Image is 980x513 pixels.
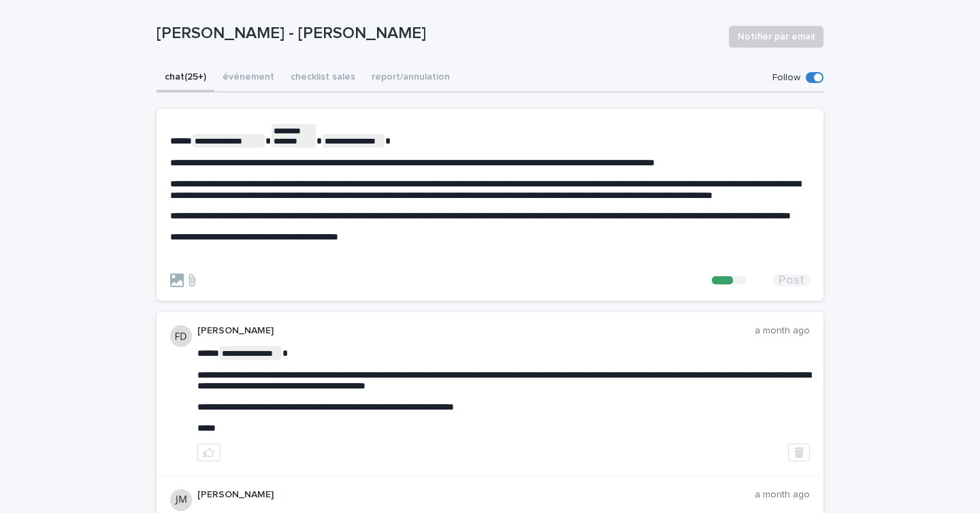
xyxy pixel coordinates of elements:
[729,26,823,48] button: Notifier par email
[712,276,773,284] div: null
[773,274,810,286] button: Post
[779,274,804,286] span: Post
[197,444,220,461] button: like this post
[755,325,810,337] p: a month ago
[214,64,282,93] button: événement
[788,444,810,461] button: Delete post
[157,24,718,44] p: [PERSON_NAME] - [PERSON_NAME]
[157,64,214,93] button: chat (25+)
[282,64,363,93] button: checklist sales
[772,72,800,84] p: Follow
[197,325,755,337] p: [PERSON_NAME]
[363,64,458,93] button: report/annulation
[755,489,810,501] p: a month ago
[738,30,815,44] span: Notifier par email
[197,489,755,501] p: [PERSON_NAME]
